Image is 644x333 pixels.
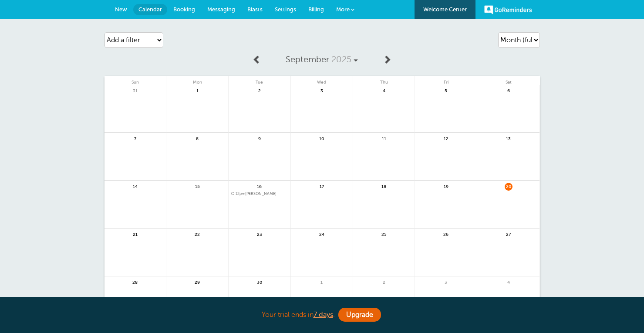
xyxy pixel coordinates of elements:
[331,54,351,64] span: 2025
[231,192,288,196] span: Kelly Blakeslee
[505,183,513,189] span: 20
[505,279,513,285] span: 4
[380,279,388,285] span: 2
[173,6,195,13] span: Booking
[609,298,635,324] iframe: Resource center
[133,4,167,15] a: Calendar
[314,311,333,319] a: 7 days
[442,231,450,237] span: 26
[291,76,353,85] span: Wed
[229,76,290,85] span: Tue
[336,6,350,13] span: More
[138,6,162,13] span: Calendar
[193,87,201,94] span: 1
[207,6,235,13] span: Messaging
[415,76,477,85] span: Fri
[105,306,540,324] div: Your trial ends in .
[380,231,388,237] span: 25
[193,279,201,285] span: 29
[231,192,288,196] a: 12pm[PERSON_NAME]
[275,6,296,13] span: Settings
[256,279,263,285] span: 30
[115,6,127,13] span: New
[131,87,139,94] span: 31
[286,54,329,64] span: September
[193,231,201,237] span: 22
[505,231,513,237] span: 27
[131,183,139,189] span: 14
[266,50,378,69] a: September 2025
[318,279,326,285] span: 1
[308,6,324,13] span: Billing
[166,76,228,85] span: Mon
[477,76,539,85] span: Sat
[442,135,450,141] span: 12
[318,231,326,237] span: 24
[505,87,513,94] span: 6
[256,135,263,141] span: 9
[256,231,263,237] span: 23
[236,192,245,196] span: 12pm
[131,135,139,141] span: 7
[131,231,139,237] span: 21
[247,6,263,13] span: Blasts
[353,76,415,85] span: Thu
[193,183,201,189] span: 15
[442,279,450,285] span: 3
[318,87,326,94] span: 3
[193,135,201,141] span: 8
[105,76,166,85] span: Sun
[442,183,450,189] span: 19
[338,308,381,322] a: Upgrade
[505,135,513,141] span: 13
[131,279,139,285] span: 28
[256,183,263,189] span: 16
[442,87,450,94] span: 5
[318,183,326,189] span: 17
[256,87,263,94] span: 2
[380,87,388,94] span: 4
[380,135,388,141] span: 11
[380,183,388,189] span: 18
[318,135,326,141] span: 10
